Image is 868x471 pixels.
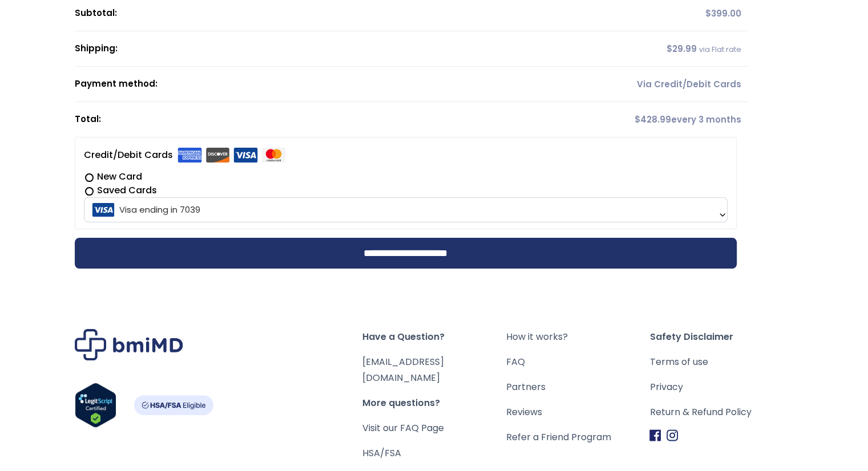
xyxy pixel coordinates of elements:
th: Total: [75,102,510,137]
th: Shipping: [75,31,510,67]
span: Visa ending in 7039 [84,197,728,222]
span: Visa ending in 7039 [87,198,724,222]
img: Mastercard [261,148,286,163]
a: FAQ [506,354,649,370]
a: Verify LegitScript Approval for www.bmimd.com [75,383,116,433]
a: HSA/FSA [362,446,401,460]
img: Facebook [649,429,661,441]
img: HSA-FSA [134,395,213,415]
a: Terms of use [649,354,793,370]
span: $ [667,43,672,55]
span: 399.00 [705,7,741,19]
label: Credit/Debit Cards [84,146,286,164]
a: Refer a Friend Program [506,429,649,445]
img: Verify Approval for www.bmimd.com [75,383,116,428]
td: every 3 months [509,102,746,137]
img: Brand Logo [75,329,183,360]
img: Instagram [667,429,678,441]
a: Reviews [506,404,649,420]
a: Visit our FAQ Page [362,421,444,435]
label: Saved Cards [84,184,728,197]
span: 428.99 [635,113,671,125]
label: New Card [84,170,728,184]
a: Partners [506,379,649,395]
span: 29.99 [667,43,697,55]
span: Have a Question? [362,329,506,345]
img: Amex [177,148,202,163]
a: Privacy [649,379,793,395]
span: Safety Disclaimer [649,329,793,345]
a: How it works? [506,329,649,345]
span: $ [635,113,640,125]
span: $ [705,7,711,19]
a: Return & Refund Policy [649,404,793,420]
img: Visa [233,148,258,163]
small: via Flat rate [699,44,741,54]
span: More questions? [362,395,506,411]
th: Payment method: [75,67,510,102]
td: Via Credit/Debit Cards [509,67,746,102]
img: Discover [205,148,230,163]
a: [EMAIL_ADDRESS][DOMAIN_NAME] [362,355,444,384]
